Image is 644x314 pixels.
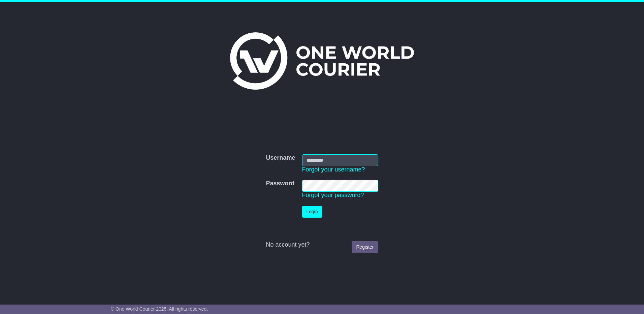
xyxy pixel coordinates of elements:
img: One World [230,32,414,90]
a: Forgot your password? [302,192,364,198]
span: © One World Courier 2025. All rights reserved. [111,306,208,312]
label: Password [266,180,294,187]
button: Login [302,206,322,218]
a: Forgot your username? [302,166,365,173]
label: Username [266,154,295,162]
div: No account yet? [266,241,378,249]
a: Register [352,241,378,253]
